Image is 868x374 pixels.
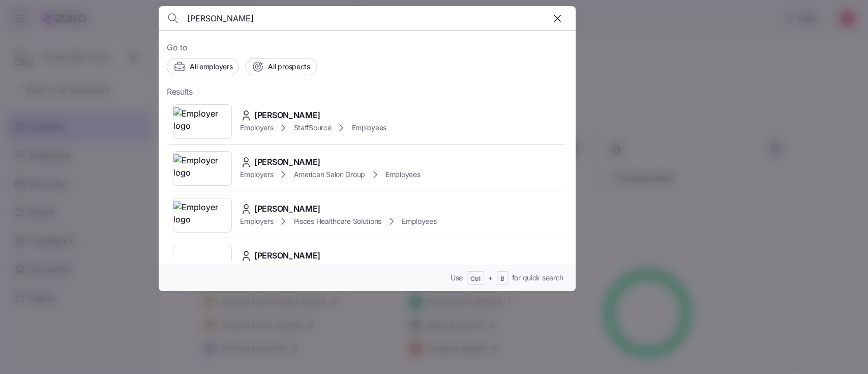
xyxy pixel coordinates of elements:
[240,169,273,180] span: Employers
[240,216,273,226] span: Employers
[173,107,231,136] img: Employer logo
[470,275,481,283] span: Ctrl
[173,201,231,229] img: Employer logo
[254,203,320,215] span: [PERSON_NAME]
[254,109,320,122] span: [PERSON_NAME]
[293,123,331,133] span: StaffSource
[293,169,365,180] span: American Salon Group
[167,58,239,75] button: All employers
[190,62,232,72] span: All employers
[293,216,381,226] span: Pisces Healthcare Solutions
[240,123,273,133] span: Employers
[167,85,193,98] span: Results
[173,154,231,183] img: Employer logo
[351,123,386,133] span: Employees
[245,58,316,75] button: All prospects
[402,216,436,226] span: Employees
[254,249,320,262] span: [PERSON_NAME]
[254,156,320,168] span: [PERSON_NAME]
[512,273,563,283] span: for quick search
[385,169,420,180] span: Employees
[488,273,493,283] span: +
[167,41,567,54] span: Go to
[268,62,310,72] span: All prospects
[500,275,504,283] span: B
[451,273,463,283] span: Use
